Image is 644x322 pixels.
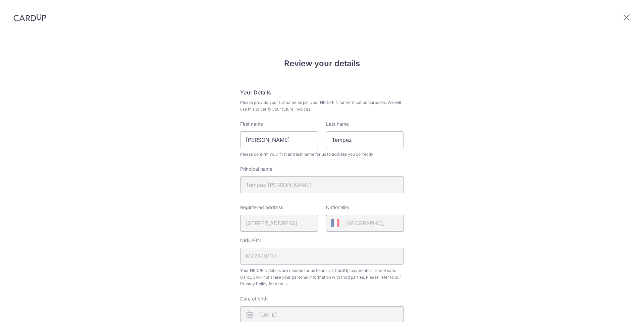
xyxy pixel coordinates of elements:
input: First Name [240,131,318,148]
label: Nationality [326,204,350,211]
span: Please provide your full name as per your NRIC/ FIN for verification purposes. We will use this t... [240,99,404,113]
img: CardUp [13,13,46,22]
input: Last name [326,131,404,148]
h5: Your Details [240,88,404,96]
span: Please confirm your first and last name for us to address you correctly [240,151,404,158]
label: NRIC/FIN [240,237,261,244]
label: Registered address [240,204,283,211]
label: Date of birth [240,295,268,302]
span: Your NRIC/FIN details are needed for us to ensure CardUp payments are kept safe. CardUp will not ... [240,267,404,287]
label: Last name [326,121,349,127]
label: Principal name [240,166,272,172]
label: First name [240,121,263,127]
h4: Review your details [240,57,404,70]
